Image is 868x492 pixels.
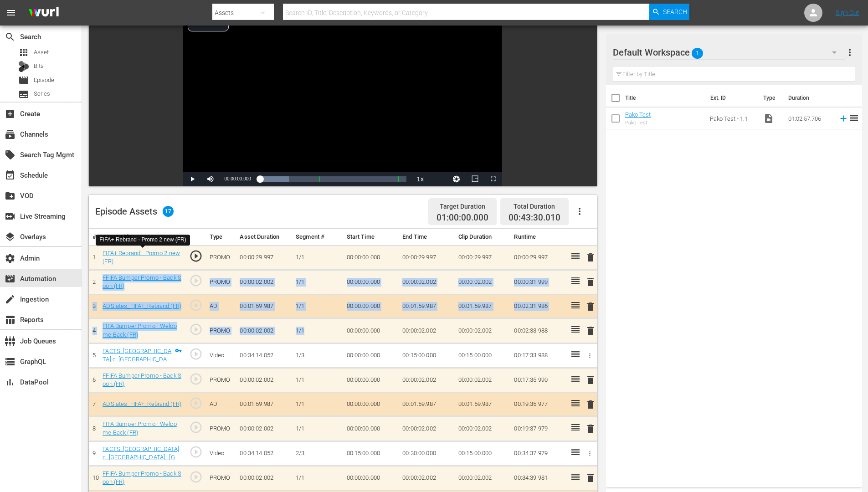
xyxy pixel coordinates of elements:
td: 9 [89,441,99,466]
td: 00:00:02.002 [399,368,455,392]
th: # [89,229,99,246]
td: 00:00:00.000 [343,270,399,294]
td: 1/1 [292,270,343,294]
td: 4 [89,318,99,343]
td: 00:34:37.979 [510,441,566,466]
span: delete [585,252,596,263]
span: play_circle_outline [189,347,203,361]
button: Mute [201,172,220,186]
td: 7 [89,392,99,416]
td: 10 [89,466,99,490]
span: Search [663,4,687,20]
span: 00:43:30.010 [508,212,560,223]
span: Search [5,31,15,42]
td: Video [206,343,236,368]
span: Series [18,89,29,100]
td: 00:00:02.002 [236,368,292,392]
td: 8 [89,416,99,441]
a: FFIFA Bumper Promo - Back Soon (FR) [103,372,181,388]
td: 00:17:33.988 [510,343,566,368]
span: VOD [5,190,15,201]
div: Video Player [183,6,502,186]
a: FIFA Bumper Promo - Welcome Back (FR) [103,323,176,338]
span: delete [585,423,596,434]
td: 1/1 [292,245,343,270]
button: delete [585,276,596,289]
span: Job Queues [5,336,15,347]
th: Duration [783,85,837,111]
span: Series [34,89,50,98]
td: 00:01:59.987 [399,294,455,318]
td: 00:02:33.988 [510,318,566,343]
th: Start Time [343,229,399,246]
td: 00:00:02.002 [236,466,292,490]
td: 00:15:00.000 [455,343,511,368]
td: 1/1 [292,294,343,318]
td: 00:00:29.997 [455,245,511,270]
td: 00:34:14.052 [236,441,292,466]
td: PROMO [206,466,236,490]
span: Admin [5,253,15,264]
div: Default Workspace [613,40,845,65]
td: 00:00:02.002 [455,318,511,343]
a: FIFA Bumper Promo - Welcome Back (FR) [103,420,176,436]
td: 00:00:00.000 [343,392,399,416]
td: PROMO [206,416,236,441]
td: 00:00:31.999 [510,270,566,294]
td: 00:00:02.002 [399,318,455,343]
td: 00:17:35.990 [510,368,566,392]
td: 00:00:02.002 [236,318,292,343]
a: FIFA+ Rebrand - Promo 2 new (FR) [103,250,180,265]
th: Type [758,85,783,111]
span: 01:00:00.000 [437,213,488,223]
span: GraphQL [5,356,15,367]
div: Total Duration [508,200,560,213]
button: Play [183,172,201,186]
button: more_vert [844,41,855,63]
span: delete [585,374,596,385]
th: Title [625,85,705,111]
td: 00:00:00.000 [343,294,399,318]
span: Reports [5,314,15,325]
button: delete [585,471,596,485]
span: Asset [34,48,49,57]
button: delete [585,251,596,264]
td: 00:00:02.002 [399,270,455,294]
span: Episode [18,75,29,86]
td: 00:34:39.981 [510,466,566,490]
span: delete [585,301,596,312]
td: 00:00:29.997 [236,245,292,270]
td: 5 [89,343,99,368]
td: 00:00:02.002 [399,466,455,490]
a: FFIFA Bumper Promo - Back Soon (FR) [103,274,181,290]
button: delete [585,422,596,436]
span: Video [763,113,774,124]
td: 00:00:02.002 [455,466,511,490]
td: 00:34:14.052 [236,343,292,368]
th: Type [206,229,236,246]
span: Create [5,108,15,119]
th: Runtime [510,229,566,246]
span: Live Streaming [5,211,15,222]
td: AD [206,392,236,416]
button: Fullscreen [484,172,502,186]
th: Ext. ID [705,85,758,111]
td: 00:19:35.977 [510,392,566,416]
td: 00:00:29.997 [399,245,455,270]
div: FIFA+ Rebrand - Promo 2 new (FR) [99,236,186,244]
td: 1 [89,245,99,270]
button: Jump To Time [447,172,466,186]
td: 00:01:59.987 [236,294,292,318]
td: 00:15:00.000 [343,441,399,466]
td: PROMO [206,270,236,294]
div: Pako Test [625,120,651,126]
td: PROMO [206,318,236,343]
span: 00:00:00.000 [224,176,251,181]
span: play_circle_outline [189,372,203,386]
td: 00:00:02.002 [236,270,292,294]
button: Search [649,4,689,20]
td: AD [206,294,236,318]
td: 00:00:02.002 [455,416,511,441]
td: 1/1 [292,368,343,392]
th: Clip Duration [455,229,511,246]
